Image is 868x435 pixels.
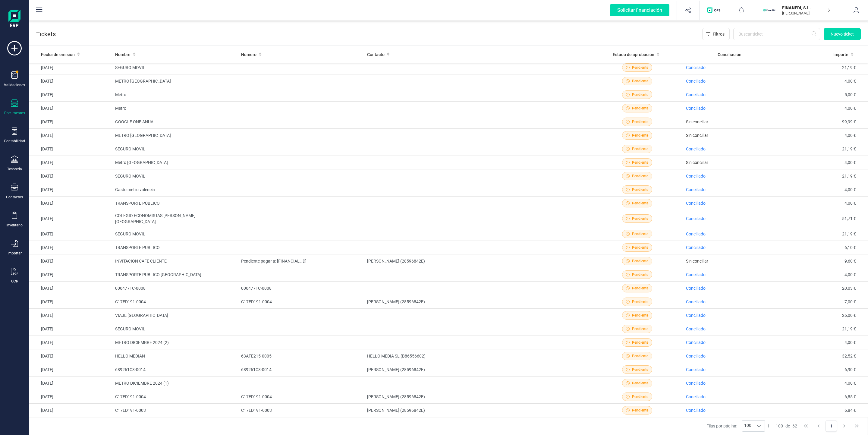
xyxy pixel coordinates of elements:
[776,227,868,241] td: 21,19 €
[113,142,239,156] td: SEGURO MOVIL
[113,74,239,88] td: METRO [GEOGRAPHIC_DATA]
[29,156,113,169] td: [DATE]
[632,285,648,291] span: Pendiente
[365,363,591,377] td: [PERSON_NAME] (28596842E)
[365,349,591,363] td: HELLO MEDIA SL (B86556602)
[776,88,868,102] td: 5,00 €
[113,210,239,227] td: COLEGIO ECONOMISTAS [PERSON_NAME][GEOGRAPHIC_DATA]
[239,363,365,377] td: 689261C3-0014
[29,74,113,88] td: [DATE]
[776,61,868,74] td: 21,19 €
[4,111,25,115] div: Documentos
[113,115,239,129] td: GOOGLE ONE ANUAL
[782,5,830,11] p: FINANEDI, S.L.
[792,423,797,429] span: 62
[707,7,723,13] img: Logo de OPS
[776,156,868,169] td: 4,00 €
[365,404,591,417] td: [PERSON_NAME] (28596842E)
[632,408,648,413] span: Pendiente
[686,354,706,358] span: Conciliado
[686,216,706,221] span: Conciliado
[782,11,830,16] p: [PERSON_NAME]
[632,146,648,152] span: Pendiente
[8,10,20,29] img: Logo Finanedi
[632,187,648,192] span: Pendiente
[632,245,648,250] span: Pendiente
[776,115,868,129] td: 99,99 €
[239,404,365,417] td: C17ED191-0003
[776,254,868,268] td: 9,60 €
[365,295,591,309] td: [PERSON_NAME] (28596842E)
[686,259,708,263] span: Sin conciliar
[113,241,239,254] td: TRANSPORTE PUBLICO
[29,227,113,241] td: [DATE]
[29,142,113,156] td: [DATE]
[776,268,868,282] td: 4,00 €
[776,241,868,254] td: 6,10 €
[686,119,708,124] span: Sin conciliar
[686,65,706,70] span: Conciliado
[632,272,648,277] span: Pendiente
[686,187,706,192] span: Conciliado
[239,390,365,404] td: C17ED191-0004
[838,420,850,432] button: Next Page
[632,173,648,179] span: Pendiente
[632,380,648,386] span: Pendiente
[632,231,648,237] span: Pendiente
[113,295,239,309] td: C17ED191-0004
[632,92,648,97] span: Pendiente
[760,1,838,20] button: FIFINANEDI, S.L.[PERSON_NAME]
[767,423,770,429] span: 1
[632,353,648,359] span: Pendiente
[776,349,868,363] td: 32,52 €
[833,52,848,58] span: Importe
[113,129,239,142] td: METRO [GEOGRAPHIC_DATA]
[632,367,648,372] span: Pendiente
[632,200,648,206] span: Pendiente
[776,169,868,183] td: 21,19 €
[115,52,131,58] span: Nombre
[113,336,239,349] td: METRO DICIEMBRE 2024 (2)
[29,241,113,254] td: [DATE]
[686,201,706,206] span: Conciliado
[632,65,648,70] span: Pendiente
[776,390,868,404] td: 6,85 €
[29,88,113,102] td: [DATE]
[776,102,868,115] td: 4,00 €
[113,156,239,169] td: Metro [GEOGRAPHIC_DATA]
[632,119,648,125] span: Pendiente
[239,295,365,309] td: C17ED191-0004
[113,309,239,322] td: VIAJE [GEOGRAPHIC_DATA]
[824,28,861,40] button: Nuevo ticket
[29,129,113,142] td: [DATE]
[632,78,648,84] span: Pendiente
[776,210,868,227] td: 51,71 €
[632,160,648,165] span: Pendiente
[776,142,868,156] td: 21,19 €
[776,423,783,429] span: 100
[686,381,706,386] span: Conciliado
[702,28,730,40] button: Filtros
[785,423,790,429] span: de
[831,31,854,37] span: Nuevo ticket
[776,336,868,349] td: 4,00 €
[29,363,113,377] td: [DATE]
[613,52,654,58] span: Estado de aprobación
[113,254,239,268] td: INVITACION CAFE CLIENTE
[800,420,812,432] button: First Page
[29,336,113,349] td: [DATE]
[29,295,113,309] td: [DATE]
[29,349,113,363] td: [DATE]
[367,52,385,58] span: Contacto
[706,420,765,432] div: Filas por página:
[776,183,868,197] td: 4,00 €
[776,404,868,417] td: 6,84 €
[776,74,868,88] td: 4,00 €
[113,390,239,404] td: C17ED191-0004
[632,394,648,399] span: Pendiente
[365,254,591,268] td: [PERSON_NAME] (28596842E)
[686,174,706,178] span: Conciliado
[239,282,365,295] td: 0064771C-0008
[4,83,25,87] div: Validaciones
[686,133,708,138] span: Sin conciliar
